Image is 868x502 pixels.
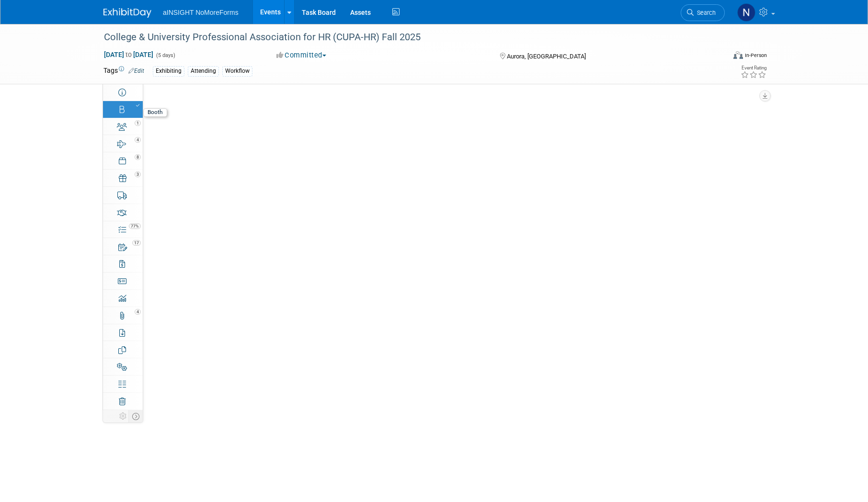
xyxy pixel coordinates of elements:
[188,66,219,76] div: Attending
[124,51,133,58] span: to
[155,52,175,58] span: (5 days)
[681,4,725,21] a: Search
[103,152,143,169] a: 8
[741,66,766,70] div: Event Rating
[103,118,143,135] a: 1
[129,410,143,422] td: Toggle Event Tabs
[129,223,141,229] span: 77%
[273,50,330,60] button: Committed
[507,53,586,60] span: Aurora, [GEOGRAPHIC_DATA]
[103,238,143,255] a: 17
[135,137,141,143] span: 4
[135,120,141,126] span: 1
[103,170,143,186] a: 3
[222,66,252,76] div: Workflow
[101,29,710,46] div: College & University Professional Association for HR (CUPA-HR) Fall 2025
[668,50,767,64] div: Event Format
[103,66,144,77] td: Tags
[153,66,184,76] div: Exhibiting
[694,9,716,16] span: Search
[135,154,141,160] span: 8
[737,3,755,22] img: Nichole Brown
[103,50,154,59] span: [DATE] [DATE]
[136,103,139,107] i: Booth reservation complete
[103,8,151,18] img: ExhibitDay
[117,410,129,422] td: Personalize Event Tab Strip
[128,68,144,74] a: Edit
[163,9,239,16] span: aINSIGHT NoMoreForms
[135,171,141,177] span: 3
[132,240,141,246] span: 17
[744,52,767,59] div: In-Person
[103,135,143,152] a: 4
[733,51,743,59] img: Format-Inperson.png
[103,221,143,238] a: 77%
[103,307,143,324] a: 4
[135,309,141,315] span: 4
